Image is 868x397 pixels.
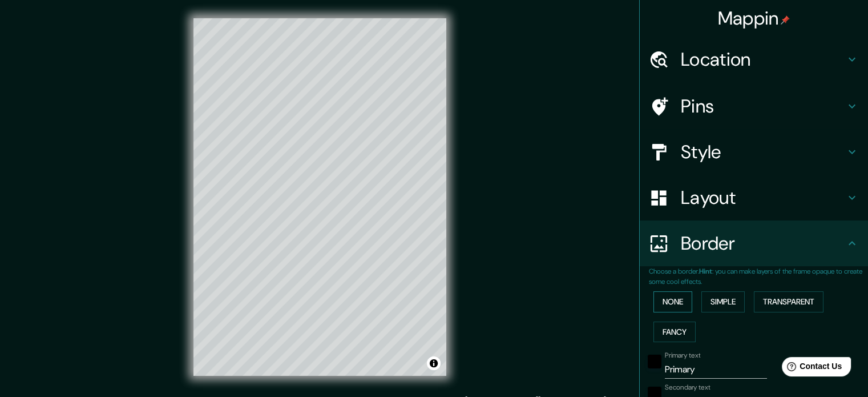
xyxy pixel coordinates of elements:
button: None [653,291,692,312]
h4: Location [681,48,845,71]
iframe: Help widget launcher [766,352,855,384]
button: Toggle attribution [427,356,441,370]
b: Hint [699,267,712,276]
div: Layout [640,175,868,220]
h4: Border [681,232,845,255]
h4: Pins [681,95,845,118]
div: Style [640,129,868,175]
div: Location [640,37,868,82]
h4: Mappin [718,7,790,30]
button: Simple [701,291,745,312]
p: Choose a border. : you can make layers of the frame opaque to create some cool effects. [649,266,868,287]
div: Border [640,220,868,266]
button: black [648,355,661,368]
label: Secondary text [665,383,710,392]
label: Primary text [665,351,700,360]
button: Transparent [754,291,823,312]
h4: Layout [681,186,845,209]
div: Pins [640,83,868,129]
h4: Style [681,141,845,163]
img: pin-icon.png [781,15,790,25]
button: Fancy [653,322,696,343]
